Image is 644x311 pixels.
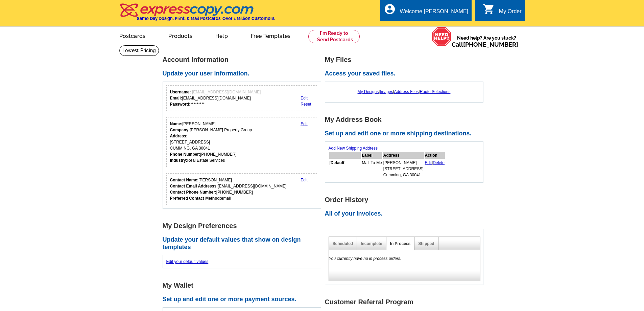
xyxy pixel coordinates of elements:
h2: Update your user information. [163,70,325,77]
th: Label [362,152,382,159]
div: Your login information. [166,85,317,111]
i: account_circle [384,3,396,15]
h2: All of your invoices. [325,210,487,218]
a: shopping_cart My Order [483,7,522,16]
div: Welcome [PERSON_NAME] [400,8,468,18]
h1: Customer Referral Program [325,298,487,306]
strong: Industry: [170,158,187,163]
h2: Update your default values that show on design templates [163,236,325,251]
a: In Process [390,241,411,246]
strong: Phone Number: [170,152,200,157]
a: Route Selections [420,89,451,94]
a: Postcards [109,27,157,43]
strong: Preferred Contact Method: [170,196,221,201]
h1: My Files [325,56,487,63]
a: Edit your default values [166,259,209,264]
a: Shipped [418,241,434,246]
strong: Contact Email Addresss: [170,184,218,188]
span: Need help? Are you stuck? [452,35,522,48]
td: | [425,159,445,178]
strong: Password: [170,102,191,107]
strong: Email: [170,96,182,101]
h4: Same Day Design, Print, & Mail Postcards. Over 1 Million Customers. [137,16,275,21]
div: Who should we contact regarding order issues? [166,173,317,205]
a: Address Files [394,89,419,94]
a: Edit [301,96,308,101]
h1: My Wallet [163,282,325,289]
a: Products [158,27,203,43]
h2: Set up and edit one or more shipping destinations. [325,130,487,137]
img: help [432,27,452,46]
a: Edit [425,160,432,165]
div: Your personal details. [166,117,317,167]
h1: Account Information [163,56,325,63]
b: Default [331,160,344,165]
span: Call [452,41,518,48]
strong: Company: [170,128,190,132]
div: My Order [499,8,522,18]
a: Free Templates [240,27,302,43]
a: [PHONE_NUMBER] [463,41,518,48]
h1: My Address Book [325,116,487,123]
span: [EMAIL_ADDRESS][DOMAIN_NAME] [192,90,261,94]
a: My Designs [358,89,379,94]
td: [PERSON_NAME] [STREET_ADDRESS] Cumming, GA 30041 [383,159,424,178]
td: [ ] [329,159,361,178]
td: Mail-To-Me [362,159,382,178]
a: Same Day Design, Print, & Mail Postcards. Over 1 Million Customers. [119,8,275,21]
div: [PERSON_NAME] [EMAIL_ADDRESS][DOMAIN_NAME] [PHONE_NUMBER] email [170,177,287,201]
strong: Address: [170,134,188,138]
strong: Contact Phone Number: [170,190,216,195]
a: Reset [301,102,311,107]
a: Incomplete [361,241,382,246]
h2: Set up and edit one or more payment sources. [163,296,325,303]
a: Add New Shipping Address [329,146,378,151]
a: Images [380,89,393,94]
th: Address [383,152,424,159]
strong: Name: [170,121,183,126]
a: Edit [301,178,308,182]
a: Help [205,27,239,43]
a: Delete [433,160,445,165]
h2: Access your saved files. [325,70,487,77]
i: shopping_cart [483,3,495,15]
strong: Username: [170,90,191,94]
h1: My Design Preferences [163,222,325,229]
em: You currently have no in process orders. [329,256,402,261]
div: [PERSON_NAME] [PERSON_NAME] Property Group [STREET_ADDRESS] CUMMING, GA 30041 [PHONE_NUMBER] Real... [170,121,252,163]
th: Action [425,152,445,159]
a: Edit [301,121,308,126]
div: | | | [329,85,480,98]
h1: Order History [325,196,487,203]
a: Scheduled [333,241,353,246]
strong: Contact Name: [170,178,199,182]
